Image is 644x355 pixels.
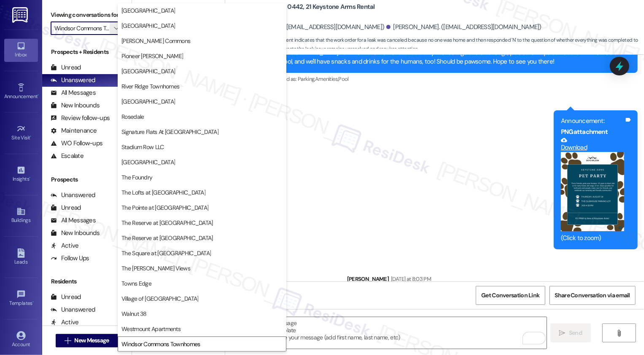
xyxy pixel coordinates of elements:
div: New Inbounds [51,101,100,110]
a: Download [561,137,624,152]
div: [PERSON_NAME]. ([EMAIL_ADDRESS][DOMAIN_NAME]) [386,23,542,32]
span: Amenities , [315,75,339,83]
a: Insights • [4,163,38,186]
div: Active [51,241,79,250]
span: Walnut 38 [121,310,147,318]
div: Unread [51,293,81,302]
span: Pool [338,75,348,83]
a: Inbox [4,39,38,61]
span: Rosedale [121,112,144,121]
div: Escalate [51,152,84,160]
span: Pioneer [PERSON_NAME] [121,52,183,60]
span: [GEOGRAPHIC_DATA] [121,67,175,75]
span: : The resident indicates that the work order for a leak was canceled because no one was home and ... [229,36,644,54]
i:  [65,337,71,344]
span: Send [569,328,582,337]
span: • [30,133,32,139]
div: Prospects + Residents [42,48,132,56]
div: (28) [116,74,132,87]
div: Unanswered [51,191,95,200]
div: Announcement: [561,117,624,125]
button: Get Conversation Link [476,286,545,305]
div: Follow Ups [51,254,89,263]
div: [PERSON_NAME]. ([EMAIL_ADDRESS][DOMAIN_NAME]) [229,23,385,32]
div: Maintenance [51,126,97,135]
img: ResiDesk Logo [12,7,30,23]
div: Unread [51,203,81,212]
div: (23) [116,303,132,316]
span: The Lofts at [GEOGRAPHIC_DATA] [121,188,205,197]
span: [PERSON_NAME] Commons [121,37,190,45]
span: The [PERSON_NAME] Views [121,264,190,272]
div: Review follow-ups [51,114,110,123]
span: Signature Flats At [GEOGRAPHIC_DATA] [121,128,218,136]
div: Prospects [42,175,132,184]
button: Send [550,323,591,342]
input: All communities [54,21,110,35]
div: [DATE] at 8:03 PM [389,275,431,283]
span: The Foundry [121,173,152,182]
span: [GEOGRAPHIC_DATA] [121,158,175,166]
a: Account [4,328,38,351]
div: Unanswered [51,305,95,314]
b: PNG attachment [561,128,608,136]
div: Unanswered [51,76,95,85]
span: • [38,92,39,98]
span: Share Conversation via email [555,291,630,300]
span: [GEOGRAPHIC_DATA] [121,97,175,106]
span: Westmount Apartments [121,325,181,333]
span: The Square at [GEOGRAPHIC_DATA] [121,249,211,257]
span: • [29,175,30,181]
textarea: To enrich screen reader interactions, please activate Accessibility in Grammarly extension settings [233,317,547,349]
span: Parking , [298,75,315,83]
a: Leads [4,246,38,269]
div: Residents [42,277,132,286]
div: (Click to zoom) [561,234,624,243]
a: Site Visit • [4,122,38,144]
span: [GEOGRAPHIC_DATA] [121,21,175,30]
div: [PERSON_NAME] [347,275,638,286]
span: The Reserve at [GEOGRAPHIC_DATA] [121,234,213,242]
div: All Messages [51,88,96,97]
button: New Message [56,334,118,347]
div: WO Follow-ups [51,139,102,148]
button: Zoom image [561,152,624,231]
div: Tagged as: [273,73,638,85]
i:  [114,25,119,32]
button: Share Conversation via email [550,286,636,305]
span: The Reserve at [GEOGRAPHIC_DATA] [121,219,213,227]
span: Village of [GEOGRAPHIC_DATA] [121,294,198,303]
div: Active [51,318,79,327]
span: Stadium Row LLC [121,143,164,151]
span: River Ridge Townhomes [121,82,179,91]
div: Unread [51,63,81,72]
span: Towns Edge [121,279,151,288]
i:  [616,330,622,336]
b: Keystone Arms: Apt. 0442, 21 Keystone Arms Rental Community [229,3,398,21]
label: Viewing conversations for [51,8,123,21]
span: [GEOGRAPHIC_DATA] [121,6,175,15]
a: Buildings [4,204,38,227]
a: Templates • [4,287,38,310]
i:  [559,330,566,336]
span: The Pointe at [GEOGRAPHIC_DATA] [121,203,208,212]
div: All Messages [51,216,96,225]
span: • [32,299,34,305]
div: New Inbounds [51,229,100,238]
span: New Message [74,336,109,345]
span: Get Conversation Link [481,291,539,300]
